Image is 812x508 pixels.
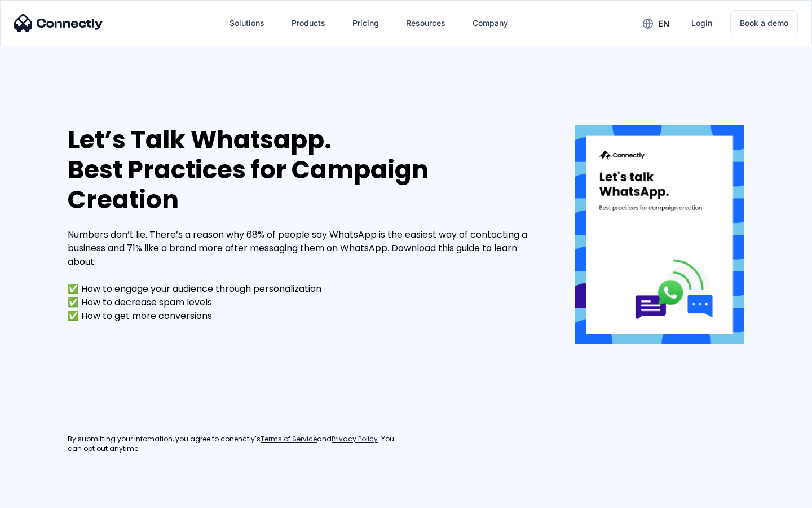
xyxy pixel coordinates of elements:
[68,336,350,421] iframe: Form 0
[352,15,379,31] div: Pricing
[230,15,264,31] div: Solutions
[68,125,541,214] div: Let’s Talk Whatsapp. Best Practices for Campaign Creation
[343,10,388,37] a: Pricing
[464,10,517,37] div: Company
[283,10,334,37] div: Products
[68,228,541,323] div: Numbers don’t lie. There’s a reason why 68% of people say WhatsApp is the easiest way of contacti...
[406,15,445,31] div: Resources
[730,10,798,36] a: Book a demo
[23,488,68,504] ul: Language list
[473,15,508,31] div: Company
[68,435,406,454] div: By submitting your infomation, you agree to conenctly’s and . You can opt out anytime.
[292,15,325,31] div: Products
[14,14,103,32] img: Connectly Logo
[691,15,712,31] div: Login
[634,15,678,32] div: en
[682,10,721,37] a: Login
[220,10,273,37] div: Solutions
[658,16,669,32] div: en
[261,435,317,444] a: Terms of Service
[332,435,378,444] a: Privacy Policy
[11,488,68,504] aside: Language selected: English
[397,10,454,37] div: Resources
